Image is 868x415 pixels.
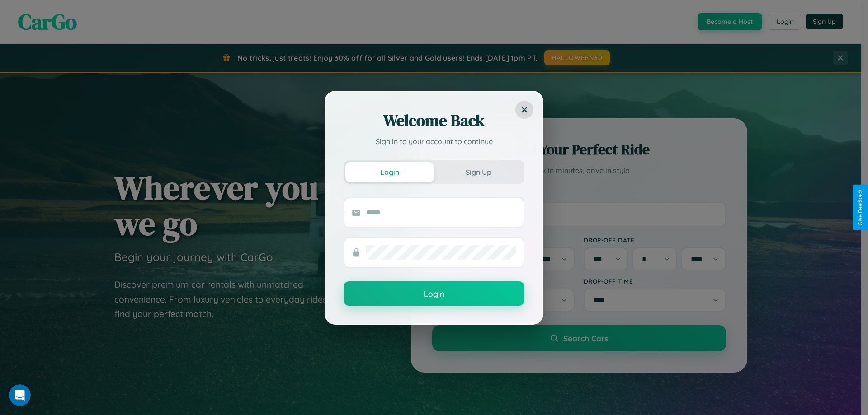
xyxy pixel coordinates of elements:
[434,162,523,182] button: Sign Up
[345,162,434,182] button: Login
[344,136,524,147] p: Sign in to your account to continue
[344,281,524,306] button: Login
[344,110,524,131] h2: Welcome Back
[9,384,31,406] iframe: Intercom live chat
[857,189,863,226] div: Give Feedback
